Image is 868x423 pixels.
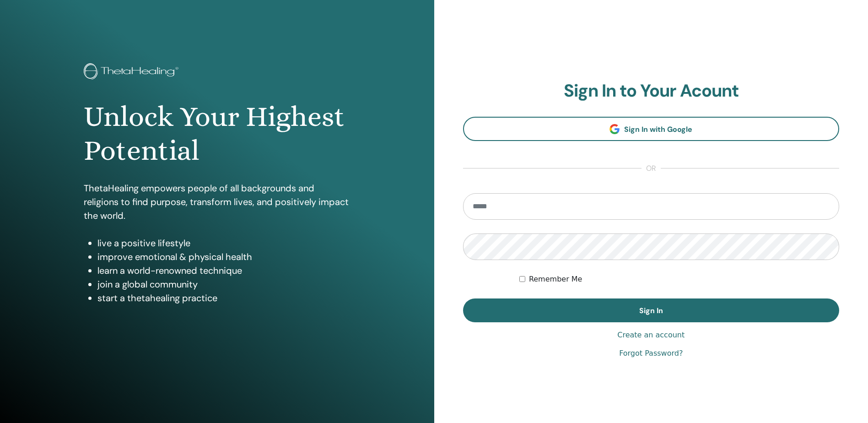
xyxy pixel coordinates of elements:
a: Forgot Password? [619,348,683,359]
div: Keep me authenticated indefinitely or until I manually logout [519,274,839,285]
span: Sign In with Google [624,125,692,134]
li: join a global community [97,277,350,291]
h1: Unlock Your Highest Potential [84,100,350,168]
li: learn a world-renowned technique [97,264,350,277]
a: Sign In with Google [463,117,840,141]
p: ThetaHealing empowers people of all backgrounds and religions to find purpose, transform lives, a... [84,181,350,222]
span: Sign In [639,306,663,315]
h2: Sign In to Your Acount [463,81,840,102]
span: or [642,163,661,174]
button: Sign In [463,298,840,322]
a: Create an account [617,330,685,341]
li: improve emotional & physical health [97,250,350,264]
label: Remember Me [529,274,582,285]
li: start a thetahealing practice [97,291,350,305]
li: live a positive lifestyle [97,236,350,250]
